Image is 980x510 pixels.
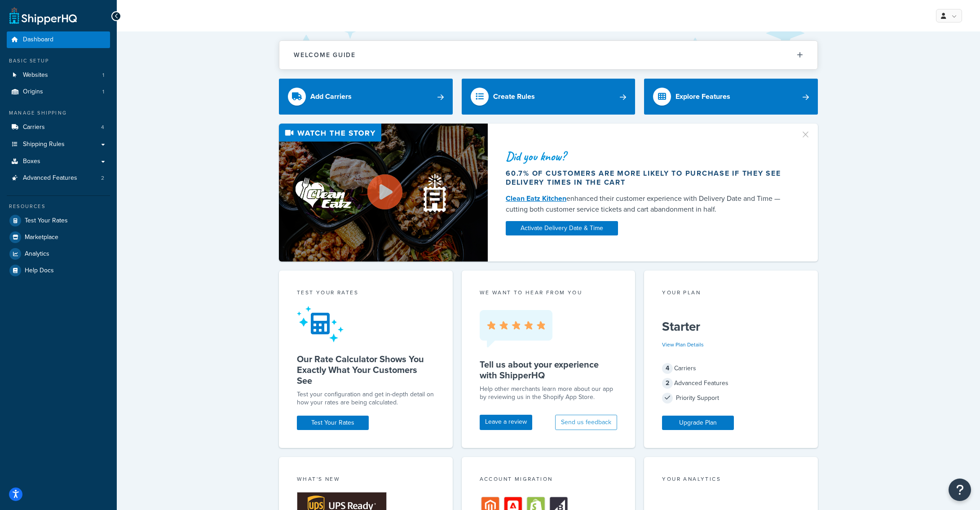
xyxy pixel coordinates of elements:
[644,79,818,115] a: Explore Features
[294,52,356,58] h2: Welcome Guide
[7,229,110,245] a: Marketplace
[7,109,110,117] div: Manage Shipping
[23,141,65,148] span: Shipping Rules
[480,385,618,401] p: Help other merchants learn more about our app by reviewing us in the Shopify App Store.
[675,90,730,103] div: Explore Features
[480,359,618,381] h5: Tell us about your experience with ShipperHQ
[506,221,618,235] a: Activate Delivery Date & Time
[7,84,110,100] a: Origins1
[7,57,110,65] div: Basic Setup
[506,150,790,163] div: Did you know?
[555,415,617,430] button: Send us feedback
[7,203,110,210] div: Resources
[25,267,54,275] span: Help Docs
[662,362,800,375] div: Carriers
[7,119,110,136] a: Carriers4
[25,234,58,241] span: Marketplace
[25,217,68,225] span: Test Your Rates
[480,415,532,430] a: Leave a review
[662,392,800,404] div: Priority Support
[7,262,110,279] a: Help Docs
[7,153,110,170] a: Boxes
[480,475,618,485] div: Account Migration
[101,174,104,182] span: 2
[662,377,800,390] div: Advanced Features
[7,31,110,48] a: Dashboard
[7,119,110,136] li: Carriers
[279,41,817,69] button: Welcome Guide
[493,90,535,103] div: Create Rules
[7,67,110,84] a: Websites1
[662,319,800,334] h5: Starter
[23,88,43,96] span: Origins
[506,193,790,215] div: enhanced their customer experience with Delivery Date and Time — cutting both customer service ti...
[310,90,352,103] div: Add Carriers
[23,124,45,131] span: Carriers
[662,475,800,485] div: Your Analytics
[662,288,800,299] div: Your Plan
[297,390,435,407] div: Test your configuration and get in-depth detail on how your rates are being calculated.
[23,71,48,79] span: Websites
[23,158,40,165] span: Boxes
[7,136,110,153] a: Shipping Rules
[23,174,77,182] span: Advanced Features
[7,170,110,186] li: Advanced Features
[7,213,110,229] a: Test Your Rates
[279,124,488,262] img: Video thumbnail
[7,246,110,262] a: Analytics
[297,416,369,430] a: Test Your Rates
[102,71,104,79] span: 1
[7,170,110,186] a: Advanced Features2
[25,250,49,258] span: Analytics
[480,288,618,297] p: we want to hear from you
[297,288,435,299] div: Test your rates
[662,363,673,374] span: 4
[279,79,453,115] a: Add Carriers
[662,378,673,389] span: 2
[662,416,734,430] a: Upgrade Plan
[462,79,636,115] a: Create Rules
[102,88,104,96] span: 1
[101,124,104,131] span: 4
[662,341,704,349] a: View Plan Details
[297,354,435,386] h5: Our Rate Calculator Shows You Exactly What Your Customers See
[23,36,53,44] span: Dashboard
[7,67,110,84] li: Websites
[506,193,566,204] a: Clean Eatz Kitchen
[506,169,790,187] div: 60.7% of customers are more likely to purchase if they see delivery times in the cart
[297,475,435,485] div: What's New
[949,479,971,501] button: Open Resource Center
[7,84,110,100] li: Origins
